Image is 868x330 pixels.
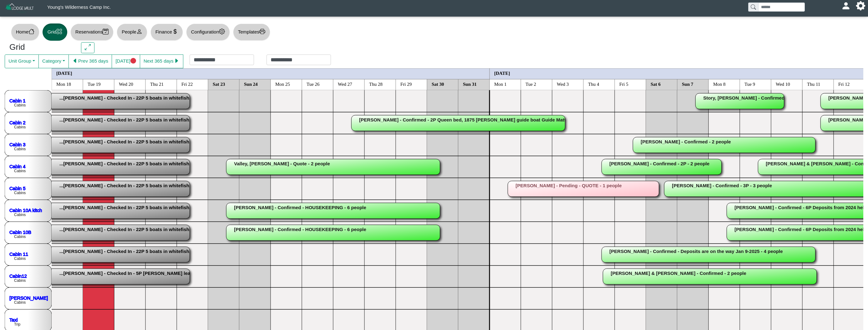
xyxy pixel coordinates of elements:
a: Taxi [9,317,18,322]
text: Mon 1 [494,81,507,86]
svg: search [751,4,756,9]
text: Sat 23 [213,81,225,86]
button: Next 365 dayscaret right fill [140,54,183,68]
text: Thu 11 [807,81,820,86]
text: Wed 10 [776,81,790,86]
text: Tue 26 [307,81,320,86]
button: caret left fillPrev 365 days [69,54,112,68]
a: Cabin 11 [9,251,28,256]
text: Cabins [14,125,26,129]
text: Cabins [14,169,26,173]
text: Fri 29 [400,81,412,86]
svg: gear fill [858,3,863,8]
svg: printer [259,28,265,34]
img: Z [5,3,35,13]
text: Cabins [14,256,26,261]
svg: person [136,28,142,34]
a: Cabin 10B [9,229,31,235]
text: [DATE] [494,70,510,75]
text: Cabins [14,235,26,239]
h3: Grid [9,42,72,52]
a: Cabin 4 [9,163,26,169]
text: Sun 24 [244,81,258,86]
button: Gridgrid [43,23,67,41]
a: Cabin 10A kitch [9,207,42,213]
text: Wed 27 [338,81,352,86]
text: Fri 5 [619,81,628,86]
text: Trip [14,322,21,327]
svg: caret left fill [72,58,78,64]
button: Templatesprinter [233,23,270,41]
a: Cabin 2 [9,120,26,125]
a: Cabin 3 [9,142,26,147]
button: Peopleperson [117,23,147,41]
svg: currency dollar [172,28,178,34]
svg: grid [56,28,62,34]
text: Sat 30 [432,81,444,86]
text: Thu 4 [588,81,599,86]
text: Sun 31 [463,81,477,86]
svg: caret right fill [174,58,180,64]
text: Sat 6 [651,81,661,86]
button: Configurationgear [186,23,230,41]
button: Reservationscalendar2 check [70,23,114,41]
text: [DATE] [56,70,72,75]
button: Homehouse [11,23,39,41]
a: Cabin 5 [9,185,26,191]
a: [PERSON_NAME] [9,295,48,300]
text: Cabins [14,147,26,151]
text: Fri 22 [181,81,193,86]
text: Mon 25 [275,81,290,86]
svg: calendar2 check [103,28,109,34]
text: Mon 18 [56,81,71,86]
text: Wed 3 [557,81,569,86]
svg: house [28,28,34,34]
input: Check out [266,54,331,65]
text: Wed 20 [119,81,133,86]
input: Check in [190,54,254,65]
button: Financecurrency dollar [150,23,183,41]
button: Unit Group [5,54,39,68]
text: Tue 9 [744,81,755,86]
svg: circle fill [130,58,136,64]
text: Thu 28 [369,81,383,86]
button: Category [38,54,69,68]
text: Cabins [14,103,26,107]
text: Thu 21 [150,81,164,86]
svg: gear [219,28,225,34]
text: Cabins [14,191,26,195]
text: Mon 8 [713,81,726,86]
text: Cabins [14,213,26,217]
text: Cabins [14,278,26,283]
button: arrows angle expand [81,42,94,54]
button: [DATE]circle fill [112,54,140,68]
a: Cabin12 [9,273,27,278]
text: Sun 7 [682,81,693,86]
text: Tue 2 [525,81,536,86]
svg: arrows angle expand [85,44,91,50]
a: Cabin 1 [9,98,26,103]
text: Tue 19 [88,81,101,86]
text: Cabins [14,300,26,305]
text: Fri 12 [838,81,850,86]
svg: person fill [844,3,848,8]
